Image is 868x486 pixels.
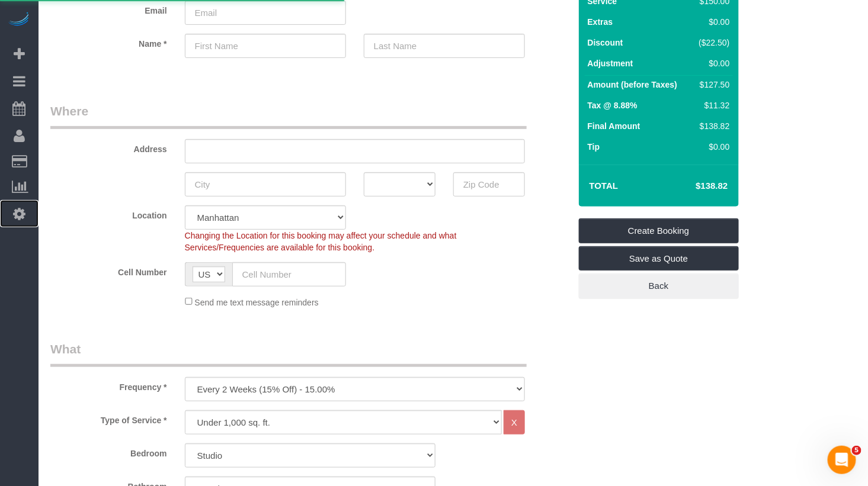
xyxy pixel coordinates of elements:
input: Email [185,1,346,25]
label: Email [41,1,176,17]
div: $0.00 [694,16,730,28]
input: City [185,172,346,197]
span: Send me text message reminders [194,297,318,307]
label: Cell Number [41,262,176,278]
div: $11.32 [694,99,730,111]
legend: What [50,340,527,367]
input: Zip Code [453,172,525,197]
div: $0.00 [694,57,730,69]
label: Location [41,205,176,221]
input: Cell Number [232,262,346,287]
label: Amount (before Taxes) [588,79,677,91]
label: Tax @ 8.88% [588,99,638,111]
div: $0.00 [694,141,730,153]
label: Address [41,139,176,155]
input: First Name [185,34,346,58]
label: Name * [41,34,176,50]
iframe: Intercom live chat [828,446,856,474]
label: Frequency * [41,377,176,393]
label: Final Amount [588,120,640,132]
label: Tip [588,141,600,153]
label: Bedroom [41,443,176,459]
strong: Total [590,181,619,191]
legend: Where [50,102,527,129]
label: Discount [588,37,623,49]
img: Automaid Logo [7,12,31,28]
div: ($22.50) [694,37,730,49]
input: Last Name [364,34,525,58]
label: Adjustment [588,57,633,69]
div: $127.50 [694,79,730,91]
a: Save as Quote [579,246,739,271]
h4: $138.82 [660,181,728,191]
span: 5 [852,446,861,455]
label: Extras [588,16,613,28]
label: Type of Service * [41,410,176,426]
span: Changing the Location for this booking may affect your schedule and what Services/Frequencies are... [185,231,457,252]
a: Back [579,273,739,298]
div: $138.82 [694,120,730,132]
a: Create Booking [579,218,739,243]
